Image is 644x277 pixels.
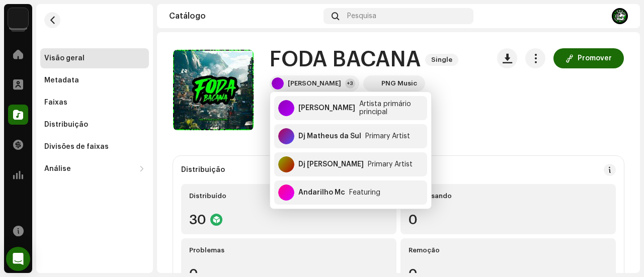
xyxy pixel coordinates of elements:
[40,93,149,113] re-m-nav-item: Faixas
[40,159,149,179] re-m-nav-dropdown: Análise
[44,99,67,107] div: Faixas
[44,54,85,62] div: Visão geral
[298,132,361,140] div: Dj Matheus da Sul
[40,70,149,90] re-m-nav-item: Metadata
[345,78,355,88] div: +3
[270,48,421,71] h1: FODA BACANA
[365,132,410,140] div: Primary Artist
[40,48,149,68] re-m-nav-item: Visão geral
[553,48,624,68] button: Promover
[381,79,417,87] div: PNG Music
[368,160,413,168] div: Primary Artist
[409,246,608,254] div: Remoção
[40,115,149,135] re-m-nav-item: Distribuição
[6,247,30,271] div: Open Intercom Messenger
[44,121,88,129] div: Distribuição
[44,143,109,151] div: Divisões de faixas
[578,48,612,68] span: Promover
[409,192,608,200] div: Processando
[8,8,28,28] img: 730b9dfe-18b5-4111-b483-f30b0c182d82
[44,165,71,173] div: Análise
[359,100,423,116] div: Artista primário principal
[189,192,388,200] div: Distribuído
[298,189,345,197] div: Andarilho Mc
[365,77,377,89] img: feed2a1e-b1af-4a78-a022-31e80525e009
[298,104,355,112] div: [PERSON_NAME]
[347,12,376,20] span: Pesquisa
[288,79,341,87] div: [PERSON_NAME]
[349,189,380,197] div: Featuring
[181,166,225,174] div: Distribuição
[169,12,319,20] div: Catálogo
[44,76,79,84] div: Metadata
[612,8,628,24] img: 73287588-981b-47f3-a601-cc5395e99fcf
[40,137,149,157] re-m-nav-item: Divisões de faixas
[298,160,364,168] div: Dj [PERSON_NAME]
[425,54,458,66] span: Single
[189,246,388,254] div: Problemas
